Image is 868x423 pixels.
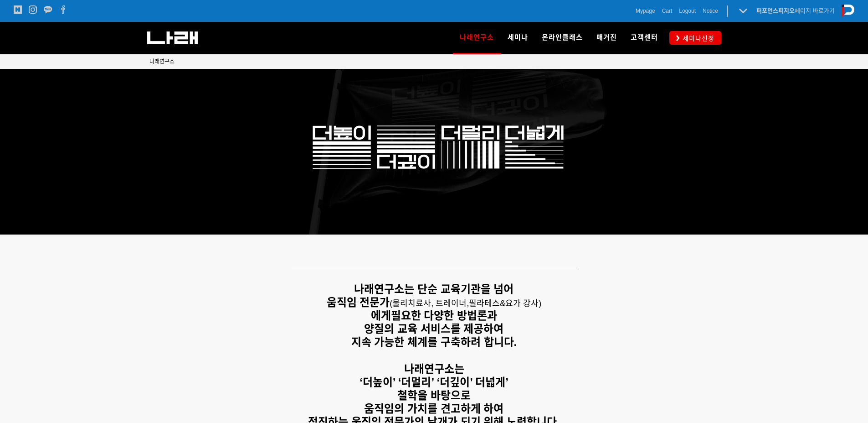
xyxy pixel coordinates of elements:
[354,283,514,295] strong: 나래연구소는 단순 교육기관을 넘어
[756,7,795,14] strong: 퍼포먼스피지오
[351,336,517,348] strong: 지속 가능한 체계를 구축하려 합니다.
[680,34,714,43] span: 세미나신청
[327,296,390,308] strong: 움직임 전문가
[149,58,175,65] span: 나래연구소
[624,22,665,54] a: 고객센터
[390,299,469,308] span: (
[149,57,175,66] a: 나래연구소
[501,22,535,54] a: 세미나
[756,7,835,14] a: 퍼포먼스피지오페이지 바로가기
[391,309,497,322] strong: 필요한 다양한 방법론과
[460,30,494,45] span: 나래연구소
[542,33,583,42] span: 온라인클래스
[371,309,391,322] strong: 에게
[392,299,469,308] span: 물리치료사, 트레이너,
[662,6,673,16] a: Cart
[404,363,464,375] strong: 나래연구소는
[453,22,501,54] a: 나래연구소
[631,33,658,42] span: 고객센터
[636,6,655,16] a: Mypage
[535,22,590,54] a: 온라인클래스
[397,389,471,402] strong: 철학을 바탕으로
[596,33,617,42] span: 매거진
[669,31,721,44] a: 세미나신청
[679,6,696,16] a: Logout
[508,33,528,42] span: 세미나
[703,6,718,16] a: Notice
[364,323,503,335] strong: 양질의 교육 서비스를 제공하여
[469,299,541,308] span: 필라테스&요가 강사)
[364,402,503,415] strong: 움직임의 가치를 견고하게 하여
[590,22,624,54] a: 매거진
[360,376,508,388] strong: ‘더높이’ ‘더멀리’ ‘더깊이’ 더넓게’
